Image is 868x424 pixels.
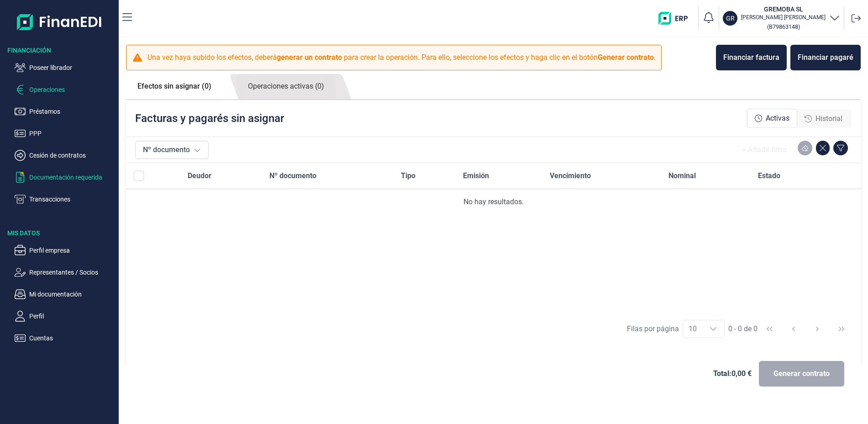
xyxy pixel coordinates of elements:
[15,245,115,256] button: Perfil empresa
[726,14,735,23] p: GR
[790,45,861,70] button: Financiar pagaré
[550,170,591,181] span: Vencimiento
[29,333,115,344] p: Cuentas
[29,172,115,183] p: Documentación requerida
[463,170,489,181] span: Emisión
[15,150,115,161] button: Cesión de contratos
[747,109,797,128] div: Activas
[758,318,780,340] button: First Page
[29,245,115,256] p: Perfil empresa
[401,170,416,181] span: Tipo
[797,110,850,128] div: Historial
[29,62,115,73] p: Poseer librador
[126,74,223,99] a: Efectos sin asignar (0)
[15,289,115,300] button: Mi documentación
[658,12,694,25] img: erp
[728,325,758,333] span: 0 - 0 de 0
[15,267,115,278] button: Representantes / Socios
[741,5,826,14] h3: GREMOBA SL
[806,318,828,340] button: Next Page
[29,128,115,139] p: PPP
[29,311,115,322] p: Perfil
[29,106,115,117] p: Préstamos
[815,113,842,124] span: Historial
[702,320,724,338] div: Choose
[133,196,853,207] div: No hay resultados.
[29,289,115,300] p: Mi documentación
[15,311,115,322] button: Perfil
[147,52,656,63] p: Una vez haya subido los efectos, deberá para crear la operación. Para ello, seleccione los efecto...
[188,170,211,181] span: Deudor
[15,172,115,183] button: Documentación requerida
[29,150,115,161] p: Cesión de contratos
[758,170,780,181] span: Estado
[766,113,789,124] span: Activas
[237,74,336,99] a: Operaciones activas (0)
[277,53,342,62] b: generar un contrato
[269,170,316,181] span: Nº documento
[723,5,840,32] button: GRGREMOBA SL[PERSON_NAME] [PERSON_NAME](B79863148)
[783,318,805,340] button: Previous Page
[668,170,696,181] span: Nominal
[798,52,853,63] div: Financiar pagaré
[767,23,800,30] small: Copiar cif
[598,53,654,62] b: Generar contrato
[29,267,115,278] p: Representantes / Socios
[15,62,115,73] button: Poseer librador
[15,84,115,95] button: Operaciones
[29,194,115,205] p: Transacciones
[15,194,115,205] button: Transacciones
[15,106,115,117] button: Préstamos
[741,14,826,21] p: [PERSON_NAME] [PERSON_NAME]
[135,141,209,159] button: Nº documento
[29,84,115,95] p: Operaciones
[17,7,102,37] img: Logo de aplicación
[135,111,284,126] p: Facturas y pagarés sin asignar
[627,323,679,334] div: Filas por página
[15,333,115,344] button: Cuentas
[831,318,852,340] button: Last Page
[133,170,144,181] div: All items unselected
[723,52,779,63] div: Financiar factura
[716,45,787,70] button: Financiar factura
[15,128,115,139] button: PPP
[713,368,752,379] span: Total: 0,00 €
